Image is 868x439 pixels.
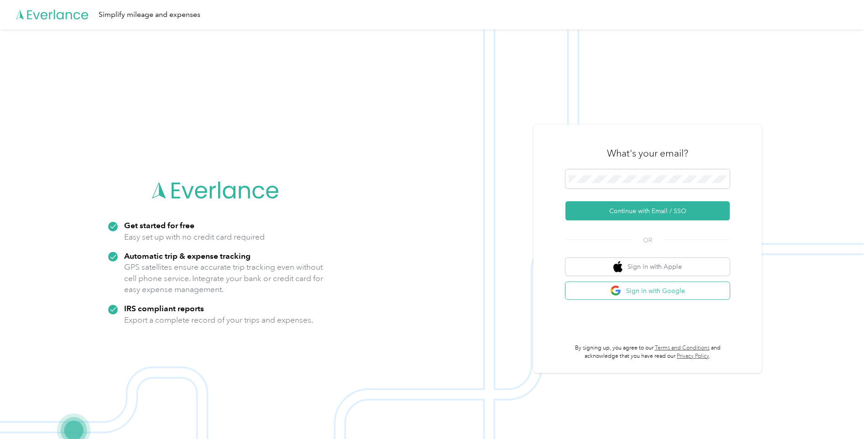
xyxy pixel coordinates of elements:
[607,147,688,160] h3: What's your email?
[613,261,622,272] img: apple logo
[632,235,664,245] span: OR
[565,258,730,276] button: apple logoSign in with Apple
[565,282,730,300] button: google logoSign in with Google
[124,251,251,261] strong: Automatic trip & expense tracking
[124,231,265,243] p: Easy set up with no credit card required
[124,220,194,230] strong: Get started for free
[99,9,200,21] div: Simplify mileage and expenses
[124,314,313,326] p: Export a complete record of your trips and expenses.
[565,344,730,360] p: By signing up, you agree to our and acknowledge that you have read our .
[565,201,730,220] button: Continue with Email / SSO
[677,353,709,360] a: Privacy Policy
[124,261,324,295] p: GPS satellites ensure accurate trip tracking even without cell phone service. Integrate your bank...
[655,345,710,351] a: Terms and Conditions
[610,285,622,297] img: google logo
[124,303,204,313] strong: IRS compliant reports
